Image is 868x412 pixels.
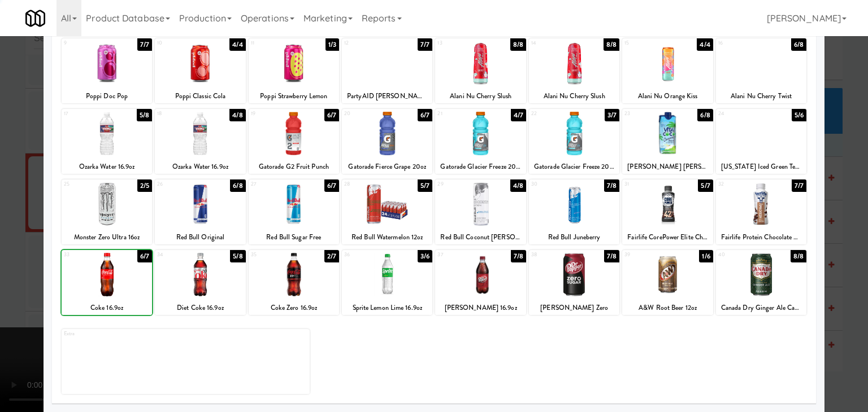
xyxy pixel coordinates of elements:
div: 3/7 [605,109,619,121]
div: Extra [62,329,310,394]
div: [PERSON_NAME] 16.9oz [435,301,526,315]
div: PartyAID [PERSON_NAME] [PERSON_NAME] [344,89,431,103]
div: 6/7 [324,109,339,121]
div: Alani Nu Cherry Twist [718,89,805,103]
div: Gatorade G2 Fruit Punch [250,160,337,174]
div: 40 [718,250,761,260]
div: Alani Nu Orange Kiss [622,89,713,103]
div: 391/6A&W Root Beer 12oz [622,250,713,315]
div: 7/7 [418,38,432,51]
div: 206/7Gatorade Fierce Grape 20oz [342,109,432,174]
div: 315/7Fairlife CorePower Elite Chocolate 42g [622,179,713,244]
div: Red Bull Sugar Free [249,230,339,244]
div: 294/8Red Bull Coconut [PERSON_NAME] [435,179,526,244]
div: Monster Zero Ultra 16oz [63,230,150,244]
div: Fairlife CorePower Elite Chocolate 42g [622,230,713,244]
div: 196/7Gatorade G2 Fruit Punch [249,109,339,174]
div: Gatorade G2 Fruit Punch [249,160,339,174]
div: Coke 16.9oz [63,301,150,315]
div: Red Bull Sugar Free [250,230,337,244]
div: [PERSON_NAME] 16.9oz [437,301,524,315]
div: 24 [718,109,761,119]
div: 6/8 [697,109,713,121]
div: Gatorade Glacier Freeze 20oz [531,160,618,174]
div: Monster Zero Ultra 16oz [62,230,152,244]
div: 5/8 [230,250,245,262]
div: [PERSON_NAME] Zero [529,301,619,315]
div: 6/7 [418,109,432,121]
div: 36 [344,250,387,260]
div: 345/8Diet Coke 16.9oz [155,250,245,315]
div: 327/7Fairlife Protein Chocolate 30g [716,179,806,244]
div: 9 [64,38,107,48]
div: Gatorade Fierce Grape 20oz [344,160,431,174]
div: 7/7 [792,179,806,192]
div: Alani Nu Cherry Slush [529,89,619,103]
div: 13 [437,38,480,48]
div: 16 [718,38,761,48]
div: Ozarka Water 16.9oz [63,160,150,174]
div: 408/8Canada Dry Ginger Ale Caffeine Free [716,250,806,315]
div: 266/8Red Bull Original [155,179,245,244]
div: Extra [64,329,186,339]
div: Red Bull Juneberry [529,230,619,244]
div: Poppi Doc Pop [62,89,152,103]
div: Fairlife Protein Chocolate 30g [718,230,805,244]
div: 8/8 [604,38,619,51]
div: 4/8 [510,179,526,192]
div: 38 [531,250,574,260]
div: 21 [437,109,480,119]
div: 20 [344,109,387,119]
div: 2/5 [137,179,152,192]
div: [US_STATE] Iced Green Tea w/ [MEDICAL_DATA] & Honey [718,160,805,174]
div: 17 [64,109,107,119]
div: 6/7 [137,250,152,262]
div: Poppi Strawberry Lemon [249,89,339,103]
div: 6/7 [324,179,339,192]
div: 31 [624,179,667,189]
div: Red Bull Watermelon 12oz [342,230,432,244]
div: 236/8[PERSON_NAME] [PERSON_NAME] 16.9 [622,109,713,174]
div: 6/8 [791,38,806,51]
div: Diet Coke 16.9oz [157,301,244,315]
div: 5/7 [418,179,432,192]
div: 5/7 [698,179,713,192]
div: 252/5Monster Zero Ultra 16oz [62,179,152,244]
div: 18 [157,109,200,119]
div: 363/6Sprite Lemon Lime 16.9oz [342,250,432,315]
div: Poppi Doc Pop [63,89,150,103]
div: Red Bull Original [155,230,245,244]
div: 27 [251,179,294,189]
div: 276/7Red Bull Sugar Free [249,179,339,244]
div: 148/8Alani Nu Cherry Slush [529,38,619,103]
div: 12 [344,38,387,48]
div: 8/8 [791,250,806,262]
div: Canada Dry Ginger Ale Caffeine Free [716,301,806,315]
div: 22 [531,109,574,119]
div: Gatorade Glacier Freeze 20oz [437,160,524,174]
div: Red Bull Coconut [PERSON_NAME] [437,230,524,244]
div: Red Bull Juneberry [531,230,618,244]
div: 7/8 [511,250,526,262]
div: 14 [531,38,574,48]
div: Diet Coke 16.9oz [155,301,245,315]
div: 37 [437,250,480,260]
div: 4/7 [511,109,526,121]
div: Ozarka Water 16.9oz [62,160,152,174]
div: 32 [718,179,761,189]
div: Coke Zero 16.9oz [250,301,337,315]
div: Red Bull Watermelon 12oz [344,230,431,244]
div: 245/6[US_STATE] Iced Green Tea w/ [MEDICAL_DATA] & Honey [716,109,806,174]
div: Ozarka Water 16.9oz [155,160,245,174]
div: 214/7Gatorade Glacier Freeze 20oz [435,109,526,174]
div: Gatorade Fierce Grape 20oz [342,160,432,174]
div: 10 [157,38,200,48]
div: Coke 16.9oz [62,301,152,315]
div: Alani Nu Cherry Twist [716,89,806,103]
img: Micromart [25,8,45,28]
div: PartyAID [PERSON_NAME] [PERSON_NAME] [342,89,432,103]
div: Alani Nu Cherry Slush [435,89,526,103]
div: 3/6 [418,250,432,262]
div: 127/7PartyAID [PERSON_NAME] [PERSON_NAME] [342,38,432,103]
div: 33 [64,250,107,260]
